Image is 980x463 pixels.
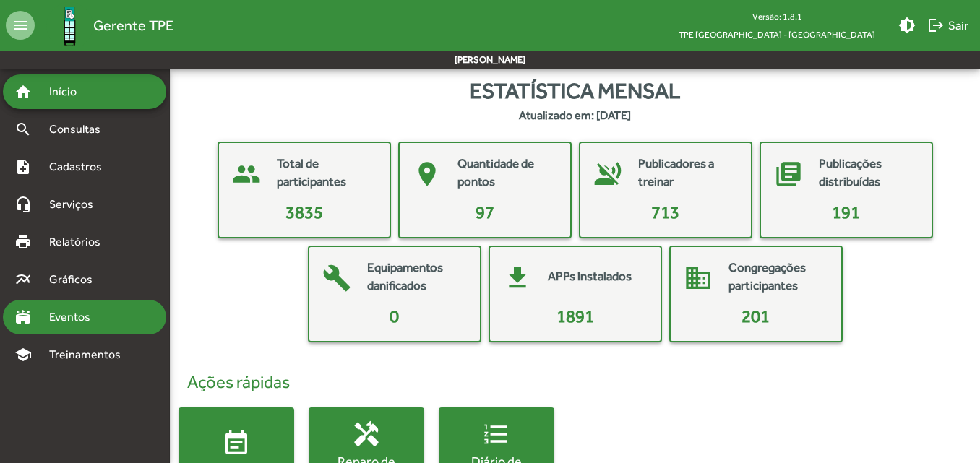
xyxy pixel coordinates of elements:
[405,152,449,196] mat-icon: place
[93,14,173,37] span: Gerente TPE
[222,429,251,458] mat-icon: event_note
[14,308,32,326] mat-icon: stadium
[14,346,32,363] mat-icon: school
[667,7,887,25] div: Versão: 1.8.1
[352,420,381,449] mat-icon: handyman
[40,196,113,213] span: Serviços
[40,233,119,251] span: Relatórios
[457,155,556,191] mat-card-title: Quantidade de pontos
[40,158,121,176] span: Cadastros
[586,152,629,196] mat-icon: voice_over_off
[390,306,399,326] span: 0
[367,259,465,295] mat-card-title: Equipamentos danificados
[46,2,93,49] img: Logo
[14,121,32,138] mat-icon: search
[921,12,974,38] button: Sair
[676,256,720,300] mat-icon: domain
[14,233,32,251] mat-icon: print
[285,202,323,222] span: 3835
[315,256,358,300] mat-icon: build
[667,25,887,43] span: TPE [GEOGRAPHIC_DATA] - [GEOGRAPHIC_DATA]
[556,306,594,326] span: 1891
[40,83,98,100] span: Início
[742,306,770,326] span: 201
[179,372,971,393] h4: Ações rápidas
[638,155,736,191] mat-card-title: Publicadores a treinar
[728,259,827,295] mat-card-title: Congregações participantes
[767,152,810,196] mat-icon: library_books
[548,267,632,286] mat-card-title: APPs instalados
[14,196,32,213] mat-icon: headset_mic
[819,155,917,191] mat-card-title: Publicações distribuídas
[832,202,860,222] span: 191
[927,17,945,34] mat-icon: logout
[476,202,494,222] span: 97
[14,271,32,288] mat-icon: multiline_chart
[40,271,112,288] span: Gráficos
[651,202,679,222] span: 713
[6,11,35,40] mat-icon: menu
[40,346,138,363] span: Treinamentos
[898,17,916,34] mat-icon: brightness_medium
[14,83,32,100] mat-icon: home
[277,155,375,191] mat-card-title: Total de participantes
[40,308,110,326] span: Eventos
[496,256,539,300] mat-icon: get_app
[35,2,173,49] a: Gerente TPE
[225,152,268,196] mat-icon: people
[14,158,32,176] mat-icon: note_add
[40,121,119,138] span: Consultas
[482,420,511,449] mat-icon: format_list_numbered
[519,107,631,124] strong: Atualizado em: [DATE]
[927,12,968,38] span: Sair
[470,74,680,107] span: Estatística mensal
